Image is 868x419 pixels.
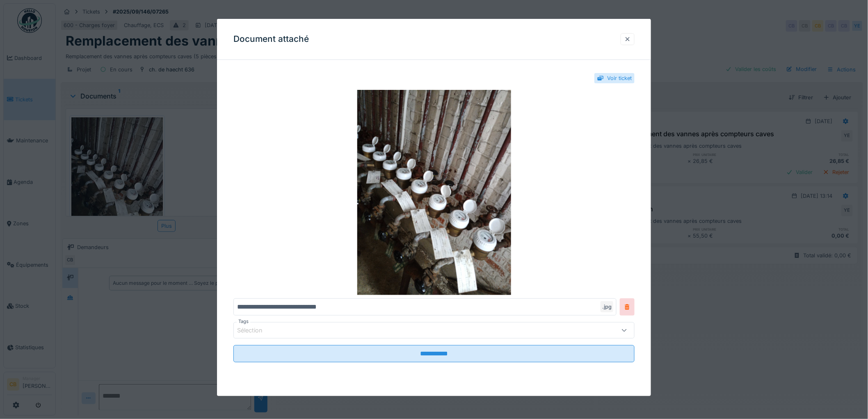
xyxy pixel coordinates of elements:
[233,90,635,295] img: 582b0fec-3555-45c2-ad3f-04d84e624acd-17581953218982561529894488078870.jpg
[237,318,250,325] label: Tags
[237,326,274,335] div: Sélection
[233,34,309,44] h3: Document attaché
[607,74,632,82] div: Voir ticket
[601,301,613,312] div: .jpg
